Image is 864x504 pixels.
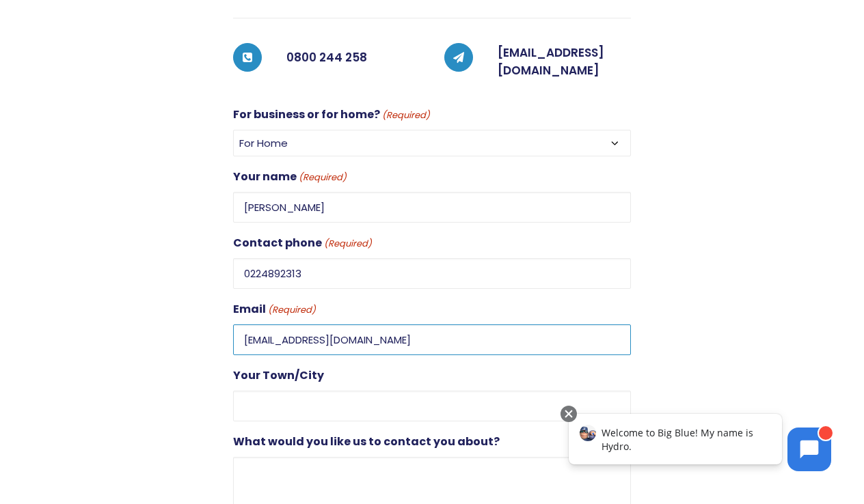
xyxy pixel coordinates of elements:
label: Your Town/City [233,366,324,385]
label: Contact phone [233,234,372,253]
label: Email [233,300,316,319]
label: For business or for home? [233,105,430,124]
span: (Required) [298,170,347,186]
span: (Required) [323,236,373,252]
h5: 0800 244 258 [286,44,420,72]
iframe: Chatbot [554,403,845,485]
label: Your name [233,167,347,186]
label: What would you like us to contact you about? [233,432,500,451]
span: (Required) [381,108,431,124]
a: [EMAIL_ADDRESS][DOMAIN_NAME] [498,44,604,79]
span: (Required) [267,303,316,318]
